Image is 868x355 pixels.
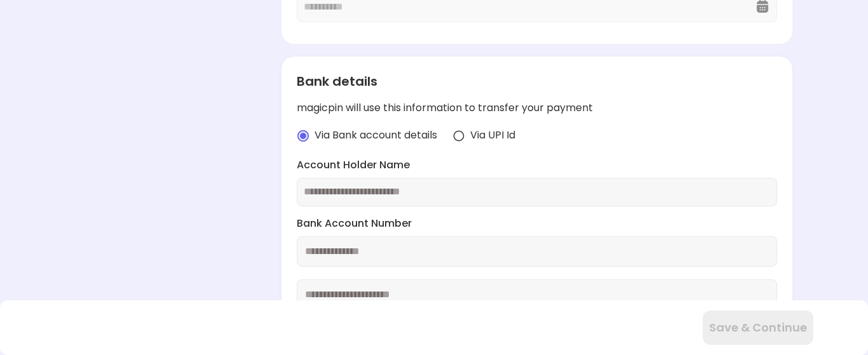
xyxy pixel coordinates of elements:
[315,128,437,143] span: Via Bank account details
[297,158,776,173] label: Account Holder Name
[297,130,309,142] img: radio
[703,311,813,345] button: Save & Continue
[297,101,776,116] div: magicpin will use this information to transfer your payment
[297,217,776,231] label: Bank Account Number
[452,130,465,142] img: radio
[297,72,776,91] div: Bank details
[470,128,515,143] span: Via UPI Id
